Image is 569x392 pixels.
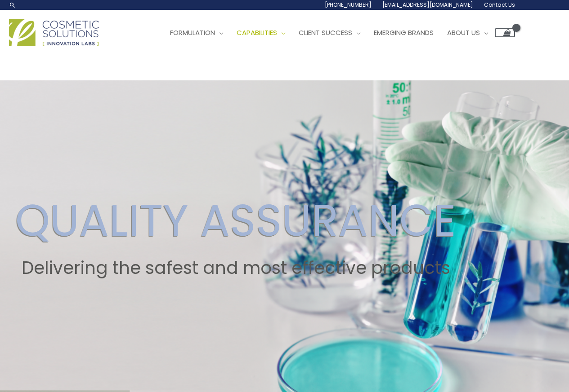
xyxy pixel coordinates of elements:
[15,194,456,247] h2: QUALITY ASSURANCE
[9,19,99,46] img: Cosmetic Solutions Logo
[15,258,456,278] h2: Delivering the safest and most effective products
[382,1,473,9] span: [EMAIL_ADDRESS][DOMAIN_NAME]
[237,28,277,37] span: Capabilities
[440,19,495,46] a: About Us
[484,1,515,9] span: Contact Us
[170,28,215,37] span: Formulation
[447,28,480,37] span: About Us
[374,28,434,37] span: Emerging Brands
[9,1,16,9] a: Search icon link
[325,1,372,9] span: [PHONE_NUMBER]
[163,19,230,46] a: Formulation
[495,28,515,37] a: View Shopping Cart, empty
[367,19,440,46] a: Emerging Brands
[299,28,352,37] span: Client Success
[292,19,367,46] a: Client Success
[230,19,292,46] a: Capabilities
[157,19,515,46] nav: Site Navigation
